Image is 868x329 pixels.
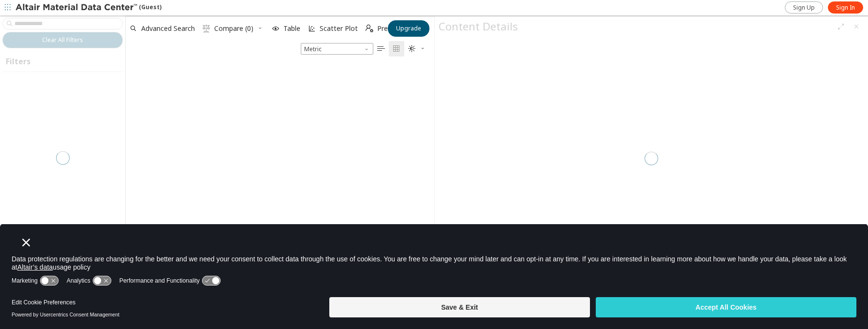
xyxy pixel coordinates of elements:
[408,45,416,53] i: 
[214,25,253,32] span: Compare (0)
[301,43,373,55] span: Metric
[785,1,823,14] a: Sign Up
[366,25,373,32] i: 
[203,25,210,32] i: 
[301,43,373,55] div: Unit System
[283,25,300,32] span: Table
[377,45,385,53] i: 
[836,4,855,12] span: Sign In
[404,41,429,57] button: Theme
[396,25,421,32] span: Upgrade
[793,4,815,12] span: Sign Up
[389,41,404,57] button: Tile View
[828,1,863,14] a: Sign In
[320,25,358,32] span: Scatter Plot
[388,20,429,37] button: Upgrade
[393,45,400,53] i: 
[15,3,139,13] img: Altair Material Data Center
[141,25,195,32] span: Advanced Search
[377,25,415,32] span: Preferences
[15,3,162,13] div: (Guest)
[373,41,389,57] button: Table View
